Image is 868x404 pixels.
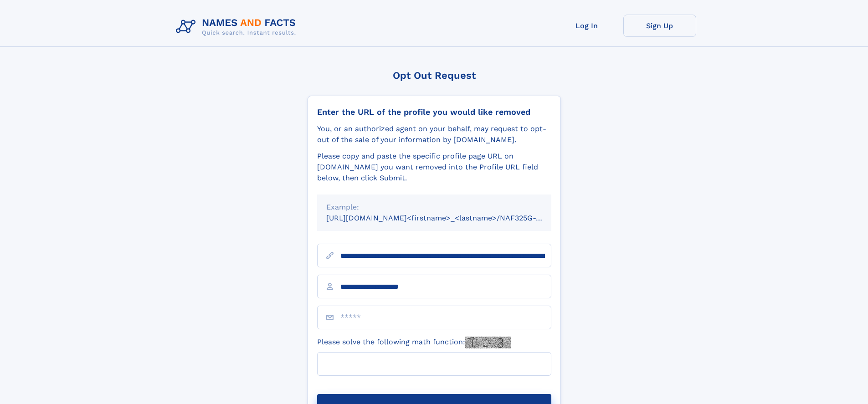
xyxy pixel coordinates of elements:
[317,337,511,348] label: Please solve the following math function:
[317,151,551,184] div: Please copy and paste the specific profile page URL on [DOMAIN_NAME] you want removed into the Pr...
[317,123,551,145] div: You, or an authorized agent on your behalf, may request to opt-out of the sale of your informatio...
[317,107,551,117] div: Enter the URL of the profile you would like removed
[172,15,303,39] img: Logo Names and Facts
[326,214,569,222] small: [URL][DOMAIN_NAME]<firstname>_<lastname>/NAF325G-xxxxxxxx
[326,202,542,213] div: Example:
[623,15,696,37] a: Sign Up
[550,15,623,37] a: Log In
[308,70,561,81] div: Opt Out Request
